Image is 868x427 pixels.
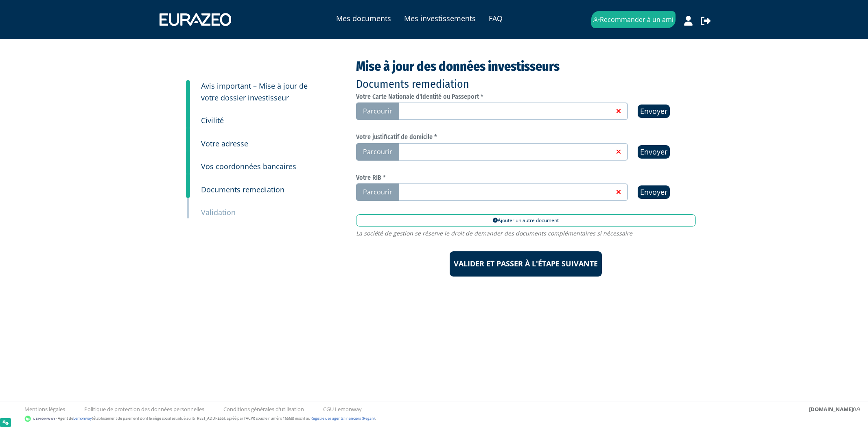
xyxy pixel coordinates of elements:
small: Votre adresse [201,139,248,148]
input: Envoyer [638,145,670,159]
a: Mes investissements [404,13,476,24]
span: Parcourir [356,102,399,120]
h6: Votre RIB * [356,174,696,181]
input: Valider et passer à l'étape suivante [450,251,602,277]
img: 1731417592-eurazeo_logo_blanc.png [153,7,237,32]
a: 7 [186,173,190,198]
div: - Agent de (établissement de paiement dont le siège social est situé au [STREET_ADDRESS], agréé p... [8,415,860,423]
div: 0.9 [809,405,860,413]
h6: Votre justificatif de domicile * [356,133,696,141]
a: 4 [186,104,190,129]
a: FAQ [489,13,503,24]
small: Vos coordonnées bancaires [201,161,296,171]
a: 3 [186,80,190,113]
small: Avis important – Mise à jour de votre dossier investisseur [201,81,308,102]
span: La société de gestion se réserve le droit de demander des documents complémentaires si nécessaire [356,231,696,236]
a: Conditions générales d'utilisation [223,405,304,413]
a: Politique de protection des données personnelles [84,405,204,413]
div: Mise à jour des données investisseurs [356,57,696,92]
a: Registre des agents financiers (Regafi) [310,416,375,421]
span: Parcourir [356,183,399,201]
img: logo-lemonway.png [24,415,56,423]
p: Documents remediation [356,76,696,92]
a: Recommander à un ami [591,11,676,28]
small: Civilité [201,115,224,125]
input: Envoyer [638,185,670,199]
a: Mentions légales [24,405,65,413]
h6: Votre Carte Nationale d'Identité ou Passeport * [356,93,696,100]
small: Documents remediation [201,185,284,194]
small: Validation [201,207,236,217]
span: Parcourir [356,143,399,161]
a: Mes documents [336,13,391,24]
a: CGU Lemonway [323,405,362,413]
input: Envoyer [638,105,670,118]
a: Ajouter un autre document [356,214,696,227]
a: 6 [186,150,190,175]
a: Lemonway [73,416,92,421]
strong: [DOMAIN_NAME] [809,405,853,413]
a: 5 [186,127,190,152]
